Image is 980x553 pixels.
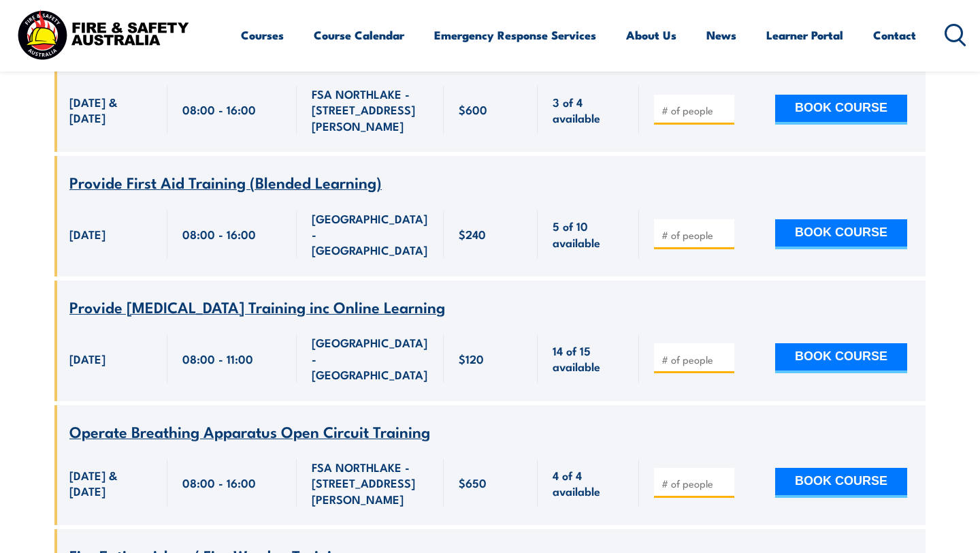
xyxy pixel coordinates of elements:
input: # of people [661,353,730,366]
a: Operate Breathing Apparatus Open Circuit Training [69,424,430,441]
span: Operate Breathing Apparatus Open Circuit Training [69,420,430,443]
span: 3 of 4 available [553,94,624,126]
a: Course Calendar [314,17,404,53]
span: Provide [MEDICAL_DATA] Training inc Online Learning [69,295,445,318]
a: Contact [873,17,916,53]
input: # of people [661,477,730,490]
span: [DATE] [69,226,105,242]
span: $120 [459,351,484,366]
button: BOOK COURSE [775,468,907,498]
a: Learner Portal [766,17,843,53]
span: 08:00 - 16:00 [182,475,256,490]
a: Provide First Aid Training (Blended Learning) [69,174,382,191]
span: 4 of 4 available [553,467,624,499]
a: Emergency Response Services [434,17,596,53]
span: 14 of 15 available [553,343,624,375]
span: FSA NORTHLAKE - [STREET_ADDRESS][PERSON_NAME] [312,459,429,507]
a: Provide [MEDICAL_DATA] Training inc Online Learning [69,299,445,316]
a: Courses [241,17,284,53]
a: News [706,17,736,53]
input: # of people [661,228,730,242]
span: Provide First Aid Training (Blended Learning) [69,170,382,193]
span: [DATE] & [DATE] [69,94,152,126]
span: 08:00 - 16:00 [182,101,256,117]
span: [DATE] [69,351,105,366]
button: BOOK COURSE [775,343,907,373]
span: $650 [459,475,487,490]
span: $600 [459,101,487,117]
a: About Us [626,17,676,53]
button: BOOK COURSE [775,95,907,125]
span: 5 of 10 available [553,218,624,250]
span: [GEOGRAPHIC_DATA] - [GEOGRAPHIC_DATA] [312,210,429,258]
span: 08:00 - 16:00 [182,226,256,242]
span: 08:00 - 11:00 [182,351,253,366]
span: [GEOGRAPHIC_DATA] - [GEOGRAPHIC_DATA] [312,334,429,382]
span: FSA NORTHLAKE - [STREET_ADDRESS][PERSON_NAME] [312,86,429,133]
span: [DATE] & [DATE] [69,467,152,499]
span: $240 [459,226,486,242]
input: # of people [661,104,730,117]
button: BOOK COURSE [775,219,907,249]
